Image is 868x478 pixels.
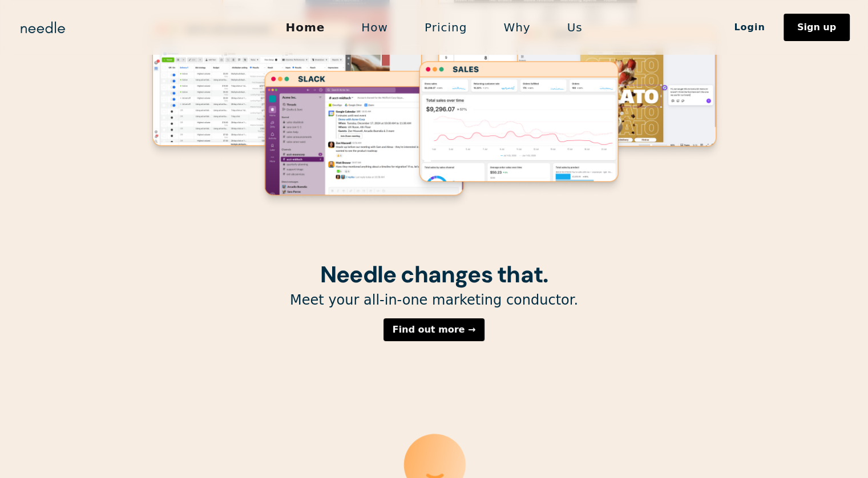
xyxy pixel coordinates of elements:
[549,15,601,39] a: Us
[143,291,725,309] p: Meet your all-in-one marketing conductor.
[343,15,406,39] a: How
[267,15,343,39] a: Home
[320,260,548,289] strong: Needle changes that.
[716,18,784,37] a: Login
[784,14,850,41] a: Sign up
[797,23,836,32] div: Sign up
[406,15,485,39] a: Pricing
[485,15,548,39] a: Why
[383,318,485,341] a: Find out more →
[393,325,476,334] div: Find out more →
